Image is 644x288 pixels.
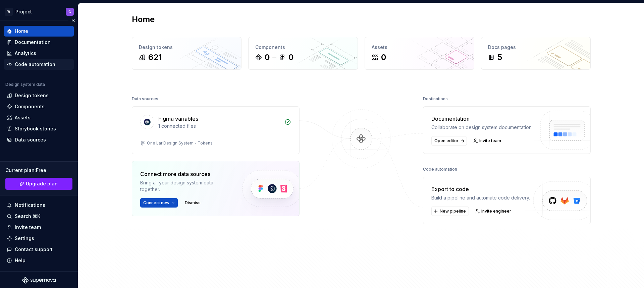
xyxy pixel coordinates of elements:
div: Assets [15,114,31,121]
svg: Supernova Logo [22,277,56,284]
div: Collaborate on design system documentation. [431,124,533,131]
button: Notifications [4,200,74,211]
div: 621 [148,52,162,63]
a: Settings [4,233,74,244]
div: 5 [497,52,502,63]
button: WProjectG [1,4,76,19]
a: Open editor [431,136,467,146]
span: New pipeline [440,209,466,214]
div: Project [15,8,32,15]
a: Invite engineer [473,207,514,216]
button: Connect new [140,198,178,208]
div: 0 [288,52,293,63]
div: 0 [381,52,386,63]
div: Data sources [132,94,158,104]
h2: Home [132,14,155,25]
a: Figma variables1 connected filesOne Lar Design System - Tokens [132,106,300,154]
div: Current plan : Free [5,167,72,174]
a: Invite team [4,222,74,233]
div: Home [15,28,28,35]
div: Design system data [5,82,45,87]
button: Search ⌘K [4,211,74,222]
div: Components [15,103,45,110]
a: Assets0 [365,37,474,70]
a: Invite team [471,136,504,146]
div: Components [255,44,351,51]
span: Invite engineer [481,209,511,214]
a: Analytics [4,48,74,59]
span: Connect new [143,200,169,206]
div: Bring all your design system data together. [140,179,231,193]
button: Collapse sidebar [68,16,78,25]
div: Code automation [15,61,55,68]
div: Docs pages [488,44,584,51]
div: W [5,8,13,16]
div: Assets [372,44,467,51]
div: 0 [265,52,270,63]
a: Assets [4,112,74,123]
a: Code automation [4,59,74,70]
div: Settings [15,235,34,242]
div: Documentation [15,39,51,46]
div: Design tokens [139,44,234,51]
div: Documentation [431,115,533,123]
a: Components [4,101,74,112]
div: Analytics [15,50,36,57]
button: New pipeline [431,207,469,216]
div: Design tokens [15,92,49,99]
button: Dismiss [182,198,204,208]
div: Export to code [431,185,530,193]
div: Invite team [15,224,41,231]
div: Code automation [423,165,457,174]
button: Contact support [4,244,74,255]
div: Data sources [15,136,46,143]
div: One Lar Design System - Tokens [147,140,213,146]
a: Design tokens621 [132,37,241,70]
a: Components00 [248,37,358,70]
div: Storybook stories [15,125,56,132]
div: Help [15,257,25,264]
span: Invite team [479,138,501,143]
a: Upgrade plan [5,178,72,190]
span: Dismiss [185,200,201,206]
a: Design tokens [4,90,74,101]
a: Data sources [4,134,74,145]
a: Home [4,26,74,37]
div: 1 connected files [158,123,280,129]
span: Upgrade plan [26,180,58,187]
div: Figma variables [158,115,198,123]
div: G [68,9,71,14]
a: Docs pages5 [481,37,591,70]
a: Storybook stories [4,123,74,134]
div: Search ⌘K [15,213,40,220]
div: Build a pipeline and automate code delivery. [431,194,530,201]
div: Notifications [15,202,45,209]
button: Help [4,255,74,266]
span: Open editor [434,138,459,143]
div: Destinations [423,94,448,104]
div: Connect more data sources [140,170,231,178]
a: Documentation [4,37,74,48]
div: Contact support [15,246,53,253]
